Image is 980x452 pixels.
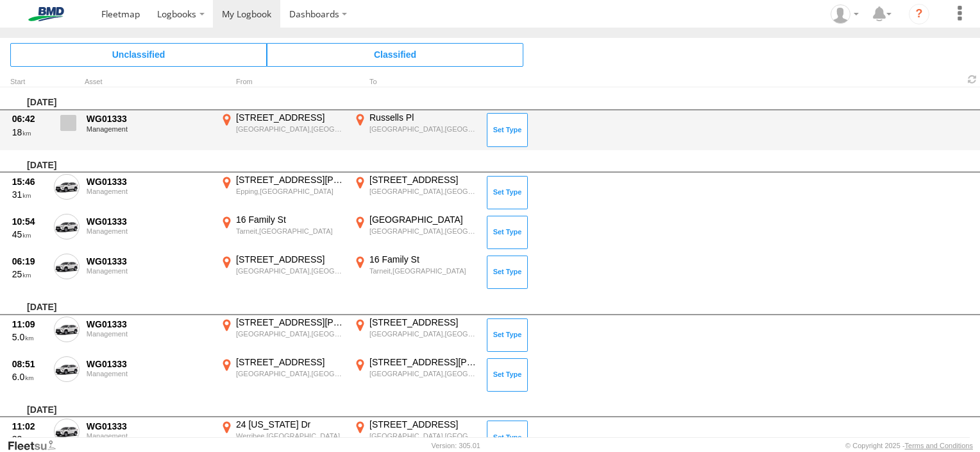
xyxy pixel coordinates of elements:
[87,358,211,370] div: WG01333
[218,254,346,291] label: Click to View Event Location
[10,43,267,66] span: Click to view Unclassified Trips
[369,227,478,236] div: [GEOGRAPHIC_DATA],[GEOGRAPHIC_DATA]
[87,421,211,432] div: WG01333
[351,174,480,211] label: Click to View Event Location
[87,227,211,235] div: Management
[369,317,478,328] div: [STREET_ADDRESS]
[369,431,478,440] div: [GEOGRAPHIC_DATA],[GEOGRAPHIC_DATA]
[267,43,523,66] span: Click to view Classified Trips
[845,442,973,449] div: © Copyright 2025 -
[12,256,47,267] div: 06:19
[218,317,346,354] label: Click to View Event Location
[12,421,47,432] div: 11:02
[87,432,211,440] div: Management
[369,266,478,275] div: Tarneit,[GEOGRAPHIC_DATA]
[487,216,528,249] button: Click to Set
[909,4,929,24] i: ?
[369,125,478,134] div: [GEOGRAPHIC_DATA],[GEOGRAPHIC_DATA]
[236,227,344,236] div: Tarneit,[GEOGRAPHIC_DATA]
[351,356,480,394] label: Click to View Event Location
[218,356,346,394] label: Click to View Event Location
[218,79,346,85] div: From
[218,174,346,211] label: Click to View Event Location
[236,214,344,225] div: 16 Family St
[351,317,480,354] label: Click to View Event Location
[369,356,478,368] div: [STREET_ADDRESS][PERSON_NAME]
[236,329,344,338] div: [GEOGRAPHIC_DATA],[GEOGRAPHIC_DATA]
[826,4,863,24] div: Alyssa Willder
[236,431,344,440] div: Werribee,[GEOGRAPHIC_DATA]
[87,318,211,330] div: WG01333
[236,254,344,265] div: [STREET_ADDRESS]
[87,370,211,378] div: Management
[351,254,480,291] label: Click to View Event Location
[12,371,47,383] div: 6.0
[487,358,528,392] button: Click to Set
[236,174,344,186] div: [STREET_ADDRESS][PERSON_NAME]
[12,358,47,370] div: 08:51
[236,419,344,430] div: 24 [US_STATE] Dr
[13,7,80,21] img: bmd-logo.svg
[12,433,47,445] div: 33
[369,329,478,338] div: [GEOGRAPHIC_DATA],[GEOGRAPHIC_DATA]
[87,125,211,133] div: Management
[12,216,47,227] div: 10:54
[12,318,47,330] div: 11:09
[12,126,47,138] div: 18
[10,79,49,85] div: Click to Sort
[487,318,528,352] button: Click to Set
[12,176,47,187] div: 15:46
[236,112,344,123] div: [STREET_ADDRESS]
[369,214,478,225] div: [GEOGRAPHIC_DATA]
[369,419,478,430] div: [STREET_ADDRESS]
[87,216,211,227] div: WG01333
[236,317,344,328] div: [STREET_ADDRESS][PERSON_NAME]
[12,331,47,343] div: 5.0
[487,256,528,289] button: Click to Set
[12,189,47,200] div: 31
[87,330,211,338] div: Management
[12,113,47,125] div: 06:42
[369,112,478,123] div: Russells Pl
[87,187,211,195] div: Management
[87,267,211,275] div: Management
[487,113,528,146] button: Click to Set
[351,79,480,85] div: To
[369,254,478,265] div: 16 Family St
[351,112,480,149] label: Click to View Event Location
[218,112,346,149] label: Click to View Event Location
[236,356,344,368] div: [STREET_ADDRESS]
[487,176,528,209] button: Click to Set
[85,79,213,85] div: Asset
[369,369,478,378] div: [GEOGRAPHIC_DATA],[GEOGRAPHIC_DATA]
[236,266,344,275] div: [GEOGRAPHIC_DATA],[GEOGRAPHIC_DATA]
[236,187,344,196] div: Epping,[GEOGRAPHIC_DATA]
[965,73,980,85] span: Refresh
[218,214,346,251] label: Click to View Event Location
[905,442,973,449] a: Terms and Conditions
[7,439,66,452] a: Visit our Website
[236,369,344,378] div: [GEOGRAPHIC_DATA],[GEOGRAPHIC_DATA]
[87,256,211,267] div: WG01333
[12,268,47,280] div: 25
[351,214,480,251] label: Click to View Event Location
[236,125,344,134] div: [GEOGRAPHIC_DATA],[GEOGRAPHIC_DATA]
[87,113,211,125] div: WG01333
[369,174,478,186] div: [STREET_ADDRESS]
[432,442,480,449] div: Version: 305.01
[12,229,47,240] div: 45
[369,187,478,196] div: [GEOGRAPHIC_DATA],[GEOGRAPHIC_DATA]
[87,176,211,187] div: WG01333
